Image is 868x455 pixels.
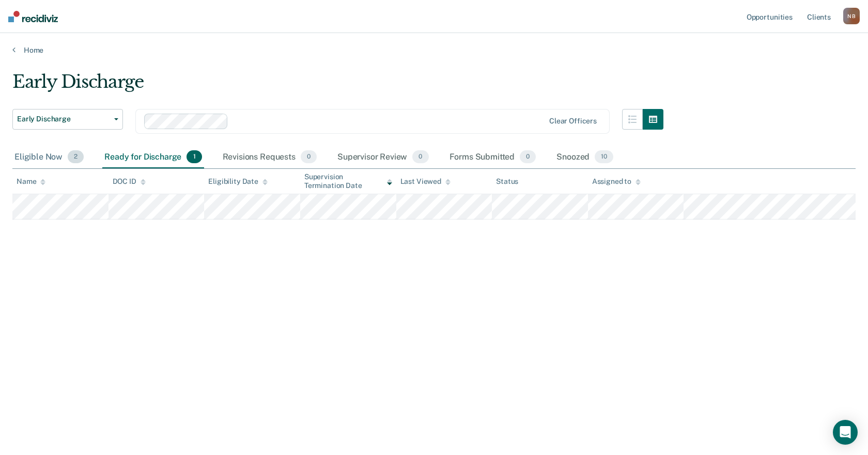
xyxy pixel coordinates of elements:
[208,177,268,186] div: Eligibility Date
[12,71,663,101] div: Early Discharge
[447,146,538,169] div: Forms Submitted0
[595,150,613,164] span: 10
[221,146,319,169] div: Revisions Requests0
[17,177,45,186] div: Name
[549,117,597,125] div: Clear officers
[833,420,858,445] div: Open Intercom Messenger
[496,177,518,186] div: Status
[301,150,317,164] span: 0
[592,177,641,186] div: Assigned to
[8,11,58,22] img: Recidiviz
[17,115,110,123] span: Early Discharge
[335,146,431,169] div: Supervisor Review0
[113,177,146,186] div: DOC ID
[102,146,204,169] div: Ready for Discharge1
[520,150,536,164] span: 0
[187,150,202,164] span: 1
[12,45,856,55] a: Home
[554,146,615,169] div: Snoozed10
[843,8,860,24] button: NB
[843,8,860,24] div: N B
[412,150,428,164] span: 0
[12,109,123,130] button: Early Discharge
[68,150,84,164] span: 2
[304,172,392,190] div: Supervision Termination Date
[12,146,86,169] div: Eligible Now2
[400,177,451,186] div: Last Viewed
